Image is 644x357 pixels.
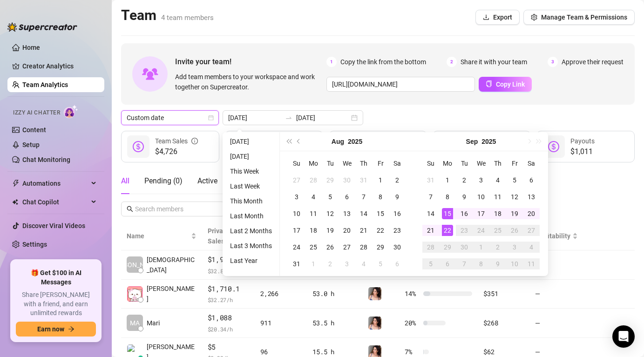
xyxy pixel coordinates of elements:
[339,205,355,222] td: 2025-08-13
[509,175,520,186] div: 5
[260,289,301,299] div: 2,266
[308,258,319,269] div: 1
[489,189,506,205] td: 2025-09-11
[133,141,144,152] span: dollar-circle
[375,225,386,236] div: 22
[226,166,276,177] li: This Week
[322,205,339,222] td: 2025-08-12
[322,189,339,205] td: 2025-08-05
[226,255,276,266] li: Last Year
[392,208,403,219] div: 16
[332,132,344,151] button: Choose a month
[509,242,520,253] div: 3
[461,57,527,67] span: Share it with your team
[288,239,305,256] td: 2025-08-24
[473,222,489,239] td: 2025-09-24
[473,189,489,205] td: 2025-09-10
[425,175,436,186] div: 31
[135,204,211,214] input: Search members
[492,208,503,219] div: 18
[147,318,160,328] span: Mari
[341,208,353,219] div: 13
[305,222,322,239] td: 2025-08-18
[226,181,276,192] li: Last Week
[459,225,470,236] div: 23
[68,326,75,332] span: arrow-right
[308,225,319,236] div: 18
[439,256,456,272] td: 2025-10-06
[325,175,336,186] div: 29
[526,258,537,269] div: 11
[127,286,142,302] img: Cristy Riego
[439,155,456,172] th: Mo
[425,208,436,219] div: 14
[208,115,214,121] span: calendar
[308,242,319,253] div: 25
[442,225,453,236] div: 22
[492,242,503,253] div: 2
[372,172,389,189] td: 2025-08-01
[509,191,520,202] div: 12
[308,175,319,186] div: 28
[22,195,88,209] span: Chat Copilot
[305,189,322,205] td: 2025-08-04
[339,222,355,239] td: 2025-08-20
[413,131,419,151] span: question-circle
[326,57,337,67] span: 1
[208,283,250,295] span: $1,710.1
[459,242,470,253] div: 30
[496,81,525,88] span: Copy Link
[288,189,305,205] td: 2025-08-03
[442,242,453,253] div: 29
[405,318,420,328] span: 20 %
[425,225,436,236] div: 21
[372,189,389,205] td: 2025-08-08
[506,205,523,222] td: 2025-09-19
[375,208,386,219] div: 15
[226,240,276,251] li: Last 3 Months
[155,136,198,146] div: Team Sales
[325,208,336,219] div: 12
[548,141,559,152] span: dollar-circle
[175,72,323,92] span: Add team members to your workspace and work together on Supercreator.
[529,280,583,309] td: —
[456,239,473,256] td: 2025-09-30
[375,258,386,269] div: 5
[12,199,18,205] img: Chat Copilot
[523,10,635,25] button: Manage Team & Permissions
[288,256,305,272] td: 2025-08-31
[456,172,473,189] td: 2025-09-02
[529,309,583,338] td: —
[355,222,372,239] td: 2025-08-21
[389,189,406,205] td: 2025-08-09
[526,242,537,253] div: 4
[526,225,537,236] div: 27
[208,227,229,245] span: Private Sales
[305,205,322,222] td: 2025-08-11
[127,231,189,241] span: Name
[483,14,489,20] span: download
[226,136,276,147] li: [DATE]
[456,155,473,172] th: Tu
[22,176,88,191] span: Automations
[121,222,202,250] th: Name
[422,205,439,222] td: 2025-09-14
[228,113,281,123] input: Start date
[526,208,537,219] div: 20
[456,222,473,239] td: 2025-09-23
[425,242,436,253] div: 28
[541,13,627,21] span: Manage Team & Permissions
[226,210,276,222] li: Last Month
[355,172,372,189] td: 2025-07-31
[425,258,436,269] div: 5
[483,289,523,299] div: $351
[439,172,456,189] td: 2025-09-01
[368,317,381,330] img: Lauren
[489,256,506,272] td: 2025-10-09
[486,81,492,87] span: copy
[492,225,503,236] div: 25
[473,239,489,256] td: 2025-10-01
[355,256,372,272] td: 2025-09-04
[368,287,381,300] img: Lauren
[475,258,487,269] div: 8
